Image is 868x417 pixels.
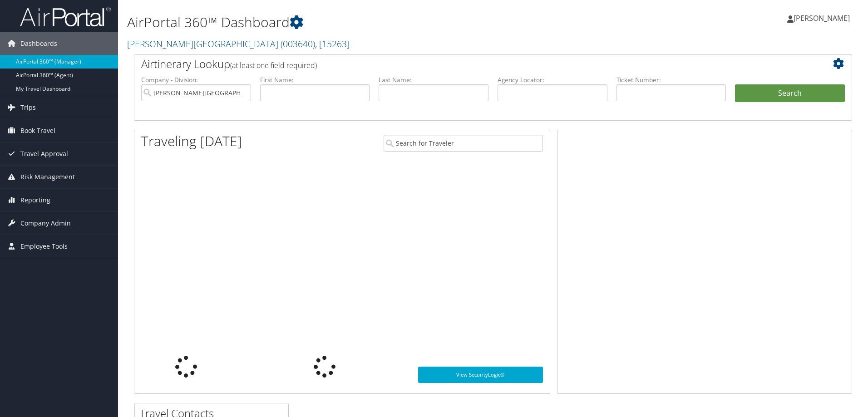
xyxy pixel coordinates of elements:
[127,38,350,50] a: [PERSON_NAME][GEOGRAPHIC_DATA]
[141,75,251,84] label: Company - Division:
[230,60,317,70] span: (at least one field required)
[281,38,315,50] span: ( 003640 )
[260,75,370,84] label: First Name:
[141,56,785,72] h2: Airtinerary Lookup
[20,166,75,188] span: Risk Management
[787,5,859,32] a: [PERSON_NAME]
[384,135,543,152] input: Search for Traveler
[141,132,242,151] h1: Traveling [DATE]
[20,212,71,235] span: Company Admin
[616,75,726,84] label: Ticket Number:
[315,38,350,50] span: , [ 15263 ]
[20,119,55,142] span: Book Travel
[20,32,57,55] span: Dashboards
[20,96,36,119] span: Trips
[20,189,50,211] span: Reporting
[418,367,543,383] a: View SecurityLogic®
[20,142,68,165] span: Travel Approval
[20,235,68,258] span: Employee Tools
[735,84,845,103] button: Search
[498,75,607,84] label: Agency Locator:
[20,6,111,27] img: airportal-logo.png
[794,13,850,23] span: [PERSON_NAME]
[379,75,488,84] label: Last Name:
[127,13,615,32] h1: AirPortal 360™ Dashboard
